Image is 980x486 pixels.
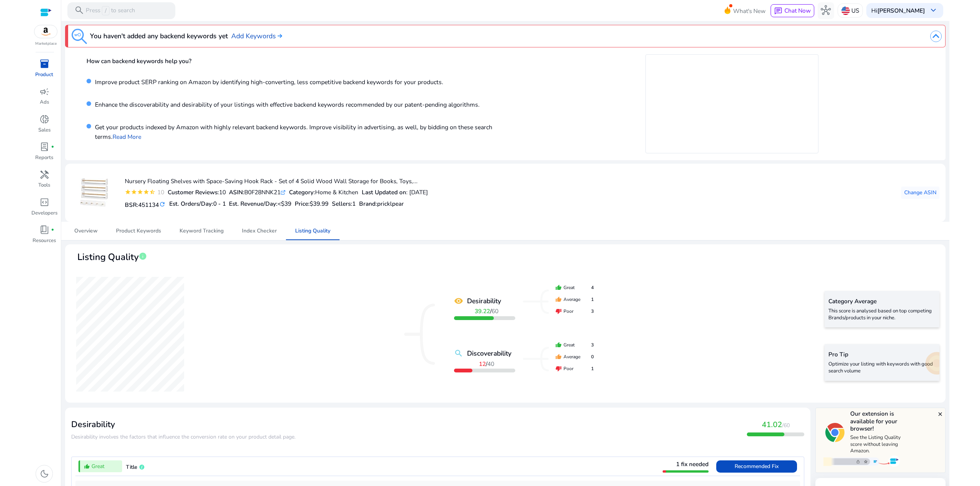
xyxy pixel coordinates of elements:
[125,178,428,185] h4: Nursery Floating Shelves with Space-Saving Hook Rack - Set of 4 Solid Wood Wall Storage for Books...
[159,200,166,208] mat-icon: refresh
[125,189,131,195] mat-icon: star
[295,200,328,207] h5: Price:
[295,228,330,234] span: Listing Quality
[213,200,226,208] span: 0 - 1
[676,460,709,468] span: 1 fix needed
[289,188,358,197] div: Home & Kitchen
[828,308,936,321] p: This score is analysed based on top competing Brands/products in your niche.
[39,170,49,180] span: handyman
[555,308,562,314] mat-icon: thumb_down
[229,200,291,207] h5: Est. Revenue/Day:
[454,296,463,306] mat-icon: remove_red_eye
[851,4,859,17] p: US
[276,34,282,38] img: arrow-right.svg
[39,142,49,152] span: lab_profile
[71,419,296,429] h3: Desirability
[850,434,902,455] p: See the Listing Quality score without leaving Amazon.
[591,296,594,303] span: 1
[31,113,58,140] a: donut_smallSales
[139,252,147,260] span: info
[475,307,490,315] b: 39.22
[591,341,594,348] span: 3
[31,57,58,85] a: inventory_2Product
[871,8,925,13] p: Hi
[352,200,356,208] span: 1
[555,366,562,372] mat-icon: thumb_down
[31,210,57,217] p: Developers
[555,296,594,303] div: Average
[39,114,49,124] span: donut_small
[555,284,562,291] mat-icon: thumb_up
[733,4,766,18] span: What's New
[31,85,58,112] a: campaignAds
[39,225,49,235] span: book_4
[149,189,155,195] mat-icon: star_half
[80,178,108,207] img: 41FYT-qJozL._AC_US100_.jpg
[91,123,514,142] p: Get your products indexed by Amazon with highly relevant backend keywords. Improve visibility in ...
[84,463,90,470] mat-icon: thumb_up_alt
[169,200,226,207] h5: Est. Orders/Day:
[555,296,562,302] mat-icon: thumb_up
[555,365,594,372] div: Poor
[652,60,812,145] iframe: YouTube video player
[362,188,428,197] div: : [DATE]
[155,188,164,197] div: 10
[930,31,942,42] img: dropdown-arrow.svg
[77,250,139,264] span: Listing Quality
[928,5,938,15] span: keyboard_arrow_down
[180,228,224,234] span: Keyword Tracking
[39,59,49,69] span: inventory_2
[31,140,58,168] a: lab_profilefiber_manual_recordReports
[39,87,49,97] span: campaign
[555,284,594,291] div: Great
[74,5,84,15] span: search
[31,196,58,223] a: code_blocksDevelopers
[39,469,49,479] span: dark_mode
[454,349,463,358] mat-icon: search
[818,2,835,19] button: hub
[168,188,219,196] b: Customer Reviews:
[828,298,936,305] h5: Category Average
[39,197,49,207] span: code_blocks
[850,410,902,432] h5: Our extension is available for your browser!
[782,422,790,429] span: /60
[38,127,51,134] p: Sales
[74,228,98,234] span: Overview
[51,145,54,149] span: fiber_manual_record
[762,419,782,430] span: 41.02
[278,200,291,208] span: <$39
[555,341,594,348] div: Great
[359,200,376,208] span: Brand
[138,201,159,209] span: 451134
[591,284,594,291] span: 4
[125,200,166,208] h5: BSR:
[35,71,53,79] p: Product
[34,25,57,38] img: amazon.svg
[229,188,286,197] div: B0F28NNK21
[821,5,831,15] span: hub
[591,353,594,360] span: 0
[555,342,562,348] mat-icon: thumb_up
[841,7,850,15] img: us.svg
[479,360,494,368] span: /
[828,351,936,358] h5: Pro Tip
[487,360,494,368] span: 40
[735,463,779,470] span: Recommended Fix
[716,460,797,473] button: Recommended Fix
[901,187,939,199] button: Change ASIN
[825,423,844,442] img: chrome-logo.svg
[555,353,594,360] div: Average
[591,308,594,315] span: 3
[113,133,141,141] a: Read More
[332,200,356,207] h5: Sellers:
[362,188,406,196] b: Last Updated on
[242,228,277,234] span: Index Checker
[102,6,109,15] span: /
[492,307,498,315] span: 60
[774,7,782,15] span: chat
[35,154,53,162] p: Reports
[35,41,57,47] p: Marketplace
[51,228,54,232] span: fiber_manual_record
[90,31,228,41] h3: You haven't added any backend keywords yet
[229,188,244,196] b: ASIN:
